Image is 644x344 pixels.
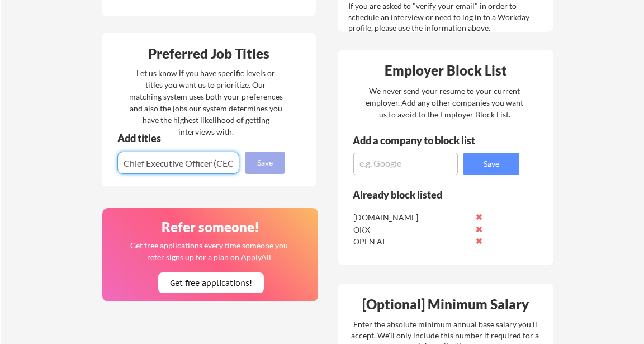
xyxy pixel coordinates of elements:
div: [Optional] Minimum Salary [342,298,550,311]
div: Employer Block List [342,64,550,77]
button: Save [245,152,285,174]
button: Save [463,153,519,175]
button: Get free applications! [158,272,264,293]
div: Let us know if you have specific levels or titles you want us to prioritize. Our matching system ... [129,67,283,138]
div: Get free applications every time someone you refer signs up for a plan on ApplyAll [130,239,289,263]
div: OKX [353,224,471,235]
div: [DOMAIN_NAME] [353,212,471,223]
div: Refer someone! [107,220,315,234]
input: E.g. Senior Product Manager [117,152,239,174]
div: Preferred Job Titles [105,47,313,60]
div: OPEN AI [353,236,471,247]
div: Already block listed [353,190,504,200]
div: Add a company to block list [353,135,493,145]
div: We never send your resume to your current employer. Add any other companies you want us to avoid ... [365,85,524,120]
div: Add titles [117,133,275,143]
